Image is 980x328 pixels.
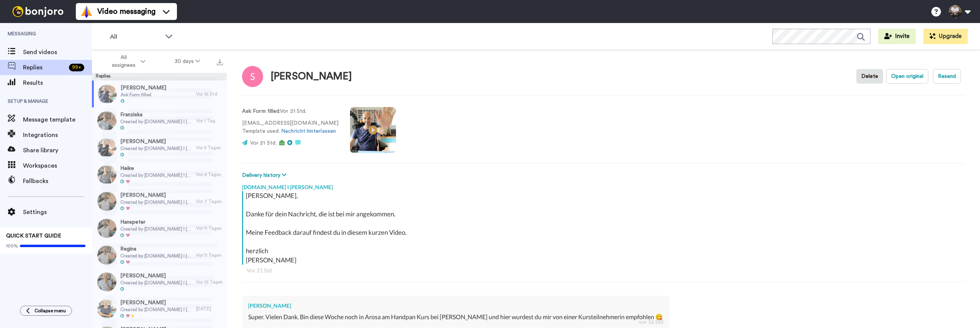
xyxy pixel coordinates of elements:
span: Regina [120,245,193,253]
div: Vor 11 Tagen [196,225,223,231]
img: d7f8c059-2aa7-4c57-8a5f-f8fdeccfb553-thumb.jpg [98,84,117,104]
a: [PERSON_NAME]Created by [DOMAIN_NAME] I [PERSON_NAME]Vor 5 Tagen [92,134,227,161]
span: QUICK START GUIDE [6,233,61,239]
a: [PERSON_NAME]Created by [DOMAIN_NAME] I [PERSON_NAME]Vor 16 Tagen [92,269,227,295]
span: Created by [DOMAIN_NAME] I [PERSON_NAME] [120,145,193,152]
div: 99 + [69,64,84,71]
span: Created by [DOMAIN_NAME] I [PERSON_NAME] [120,119,193,125]
button: Invite [878,29,916,44]
strong: Ask Form filled [242,109,279,114]
span: Settings [23,208,92,217]
div: [DATE] [196,306,223,312]
div: Vor 6 Tagen [196,171,223,178]
div: [PERSON_NAME] [271,71,352,82]
button: Delete [856,69,883,84]
button: Export all results that match these filters now. [214,56,225,67]
span: Ask Form filled [121,92,166,98]
span: [PERSON_NAME] [120,272,193,280]
a: [PERSON_NAME]Created by [DOMAIN_NAME] I [PERSON_NAME][DATE] [92,295,227,322]
span: Hanspeter [120,218,193,226]
span: Replies [23,63,66,72]
a: HanspeterCreated by [DOMAIN_NAME] I [PERSON_NAME]Vor 11 Tagen [92,215,227,242]
img: b3ccdda2-6e3f-4182-940f-0cac0c6ed0a5-thumb.jpg [97,165,116,184]
span: Workspaces [23,161,92,170]
span: Integrations [23,130,92,140]
div: Vor 5 Tagen [196,145,223,151]
div: vor 16 Std. [639,318,664,326]
a: HeikeCreated by [DOMAIN_NAME] I [PERSON_NAME]Vor 6 Tagen [92,161,227,188]
span: Share library [23,146,92,155]
img: 84251fd3-14c5-4535-ae2f-ddf0c72c7829-thumb.jpg [97,219,116,238]
img: d3af25b6-40b5-437a-92eb-e49c6e07f307-thumb.jpg [97,299,116,318]
span: [PERSON_NAME] [121,84,166,92]
div: Vor 16 Std. [196,91,223,97]
span: Video messaging [97,6,155,17]
a: [PERSON_NAME]Created by [DOMAIN_NAME] I [PERSON_NAME]Vor 7 Tagen [92,188,227,215]
span: Created by [DOMAIN_NAME] I [PERSON_NAME] [120,280,193,286]
button: 30 days [160,54,215,68]
div: [PERSON_NAME], Danke für dein Nachricht, die ist bei mir angekommen. Meine Feedback darauf findes... [246,191,963,265]
div: [DOMAIN_NAME] I [PERSON_NAME] [242,180,965,191]
span: Created by [DOMAIN_NAME] I [PERSON_NAME] [120,307,193,313]
button: All assignees [93,51,160,72]
span: Created by [DOMAIN_NAME] I [PERSON_NAME] [120,172,193,178]
img: 361639eb-d069-41b0-b0b0-3f63f4845886-thumb.jpg [97,138,116,157]
span: Created by [DOMAIN_NAME] I [PERSON_NAME] [120,253,193,259]
p: : Vor 21 Std. [242,107,339,115]
button: Open original [886,69,928,84]
a: ReginaCreated by [DOMAIN_NAME] I [PERSON_NAME]Vor 11 Tagen [92,242,227,269]
div: [PERSON_NAME] [248,302,663,310]
img: bj-logo-header-white.svg [9,6,67,17]
span: All [110,32,161,41]
span: [PERSON_NAME] [120,191,193,199]
a: Nachricht hinterlassen [281,129,336,134]
div: Vor 21 Std. [247,267,960,274]
p: [EMAIL_ADDRESS][DOMAIN_NAME] Template used: [242,119,339,135]
span: Heike [120,165,193,172]
span: Fallbacks [23,176,92,186]
div: Vor 16 Tagen [196,279,223,285]
span: Collapse menu [34,308,66,314]
img: vm-color.svg [80,5,93,18]
div: Replies [92,73,227,81]
span: 100% [6,243,18,249]
img: ca8cf08a-ecef-4b75-95ab-a67faff3b40f-thumb.jpg [97,272,116,292]
div: Super. Vielen Dank. Bin diese Woche noch in Arosa am Handpan Kurs bei [PERSON_NAME] und hier wurd... [248,313,663,321]
span: [PERSON_NAME] [120,299,193,307]
span: [PERSON_NAME] [120,138,193,145]
a: [PERSON_NAME]Ask Form filledVor 16 Std. [92,81,227,107]
button: Resend [933,69,961,84]
span: Created by [DOMAIN_NAME] I [PERSON_NAME] [120,226,193,232]
span: Results [23,78,92,87]
button: Collapse menu [20,306,72,316]
span: Send videos [23,48,92,57]
a: FranziskaCreated by [DOMAIN_NAME] I [PERSON_NAME]Vor 1 Tag [92,107,227,134]
img: Image of Simone [242,66,263,87]
span: Franziska [120,111,193,119]
div: Vor 11 Tagen [196,252,223,258]
img: export.svg [217,59,223,65]
img: 53c7d34d-9126-4a5b-92b1-89dfd8ec7676-thumb.jpg [97,192,116,211]
span: All assignees [108,54,139,69]
button: Delivery history [242,171,289,180]
div: Vor 7 Tagen [196,198,223,204]
img: f23a7b84-ae2c-4e8c-bedb-3ed34c559863-thumb.jpg [97,246,116,265]
div: Vor 1 Tag [196,118,223,124]
img: 91fba64c-b1e7-4ede-a60b-25b48883b06a-thumb.jpg [97,111,116,130]
button: Upgrade [923,29,968,44]
span: Message template [23,115,92,124]
span: Vor 21 Std. [250,140,276,146]
span: Created by [DOMAIN_NAME] I [PERSON_NAME] [120,199,193,205]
